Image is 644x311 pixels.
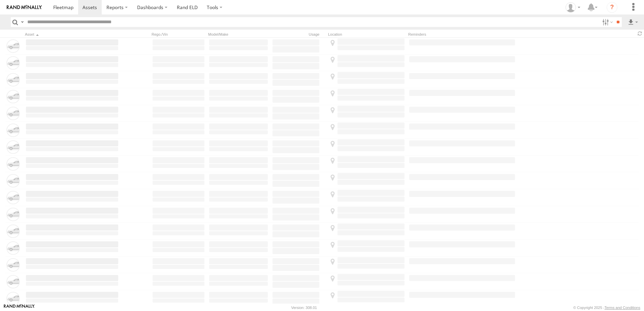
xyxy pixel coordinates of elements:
[408,32,516,37] div: Reminders
[20,17,25,27] label: Search Query
[4,304,35,311] a: Visit our Website
[563,2,583,12] div: Tim Zylstra
[152,32,205,37] div: Rego./Vin
[7,5,42,10] img: rand-logo.svg
[208,32,269,37] div: Model/Make
[607,2,617,13] i: ?
[600,17,614,27] label: Search Filter Options
[573,306,640,310] div: © Copyright 2025 -
[328,32,406,37] div: Location
[25,32,119,37] div: Click to Sort
[636,30,644,37] span: Refresh
[627,17,639,27] label: Export results as...
[271,32,325,37] div: Usage
[291,306,317,310] div: Version: 308.01
[605,306,640,310] a: Terms and Conditions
